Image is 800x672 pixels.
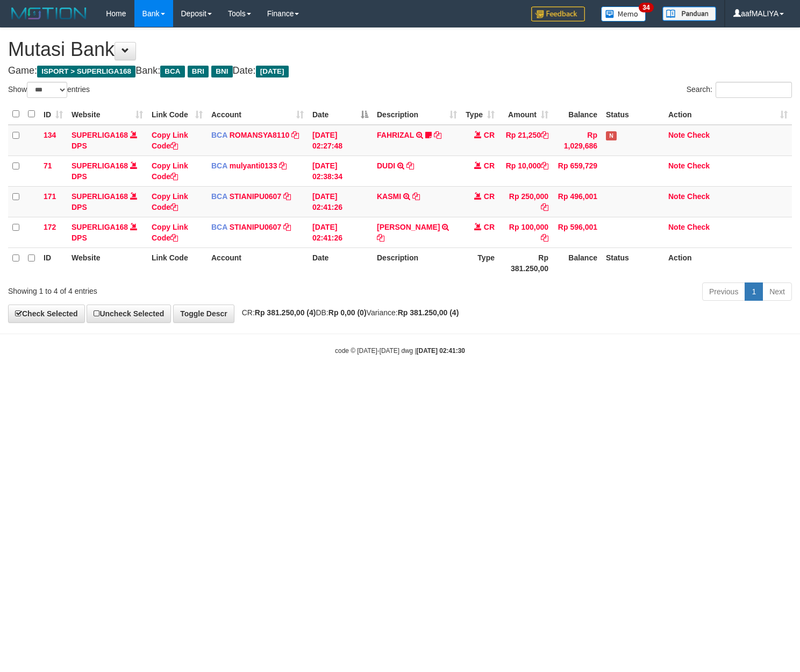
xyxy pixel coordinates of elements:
[8,82,90,98] label: Show entries
[237,308,459,317] span: CR: DB: Variance:
[553,186,602,217] td: Rp 496,001
[602,247,664,278] th: Status
[207,104,308,125] th: Account: activate to sort column ascending
[335,347,465,355] small: code © [DATE]-[DATE] dwg |
[373,247,461,278] th: Description
[152,223,188,242] a: Copy Link Code
[461,247,499,278] th: Type
[230,192,281,201] a: STIANIPU0607
[44,131,56,139] span: 134
[27,82,67,98] select: Showentries
[308,247,373,278] th: Date
[211,66,232,77] span: BNI
[602,104,664,125] th: Status
[662,6,716,21] img: panduan.png
[716,82,792,98] input: Search:
[553,104,602,125] th: Balance
[230,161,277,170] a: mulyanti0133
[687,161,710,170] a: Check
[173,305,234,323] a: Toggle Descr
[484,223,495,231] span: CR
[72,161,128,170] a: SUPERLIGA168
[72,223,128,231] a: SUPERLIGA168
[72,192,128,201] a: SUPERLIGA168
[687,82,792,98] label: Search:
[152,131,188,150] a: Copy Link Code
[230,131,290,139] a: ROMANSYA8110
[377,131,414,139] a: FAHRIZAL
[499,217,553,247] td: Rp 100,000
[553,217,602,247] td: Rp 596,001
[377,223,440,231] a: [PERSON_NAME]
[308,217,373,247] td: [DATE] 02:41:26
[499,186,553,217] td: Rp 250,000
[67,247,147,278] th: Website
[484,161,495,170] span: CR
[668,131,685,139] a: Note
[279,161,287,170] a: Copy mulyanti0133 to clipboard
[417,347,465,355] strong: [DATE] 02:41:30
[39,104,67,125] th: ID: activate to sort column ascending
[664,104,792,125] th: Action: activate to sort column ascending
[37,66,135,77] span: ISPORT > SUPERLIGA168
[211,161,227,170] span: BCA
[484,192,495,201] span: CR
[230,223,281,231] a: STIANIPU0607
[256,66,289,77] span: [DATE]
[702,282,745,301] a: Previous
[8,66,792,76] h4: Game: Bank: Date:
[44,192,56,201] span: 171
[44,223,56,231] span: 172
[499,104,553,125] th: Amount: activate to sort column ascending
[8,305,85,323] a: Check Selected
[308,104,373,125] th: Date: activate to sort column descending
[553,125,602,156] td: Rp 1,029,686
[377,192,401,201] a: KASMI
[291,131,299,139] a: Copy ROMANSYA8110 to clipboard
[67,125,147,156] td: DPS
[72,131,128,139] a: SUPERLIGA168
[67,186,147,217] td: DPS
[211,223,227,231] span: BCA
[541,161,548,170] a: Copy Rp 10,000 to clipboard
[308,155,373,186] td: [DATE] 02:38:34
[762,282,792,301] a: Next
[461,104,499,125] th: Type: activate to sort column ascending
[308,125,373,156] td: [DATE] 02:27:48
[211,192,227,201] span: BCA
[639,3,653,12] span: 34
[67,217,147,247] td: DPS
[152,192,188,211] a: Copy Link Code
[255,308,316,317] strong: Rp 381.250,00 (4)
[39,247,67,278] th: ID
[687,131,710,139] a: Check
[541,203,548,211] a: Copy Rp 250,000 to clipboard
[398,308,459,317] strong: Rp 381.250,00 (4)
[484,131,495,139] span: CR
[377,161,395,170] a: DUDI
[499,155,553,186] td: Rp 10,000
[499,247,553,278] th: Rp 381.250,00
[531,6,585,22] img: Feedback.jpg
[373,104,461,125] th: Description: activate to sort column ascending
[377,234,384,242] a: Copy ERWIN TRI PRASETYO to clipboard
[8,5,90,22] img: MOTION_logo.png
[207,247,308,278] th: Account
[283,192,291,201] a: Copy STIANIPU0607 to clipboard
[553,247,602,278] th: Balance
[188,66,209,77] span: BRI
[8,281,325,296] div: Showing 1 to 4 of 4 entries
[434,131,441,139] a: Copy FAHRIZAL to clipboard
[406,161,414,170] a: Copy DUDI to clipboard
[8,39,792,60] h1: Mutasi Bank
[147,104,207,125] th: Link Code: activate to sort column ascending
[160,66,184,77] span: BCA
[687,192,710,201] a: Check
[745,282,763,301] a: 1
[412,192,420,201] a: Copy KASMI to clipboard
[499,125,553,156] td: Rp 21,250
[152,161,188,181] a: Copy Link Code
[44,161,52,170] span: 71
[67,155,147,186] td: DPS
[687,223,710,231] a: Check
